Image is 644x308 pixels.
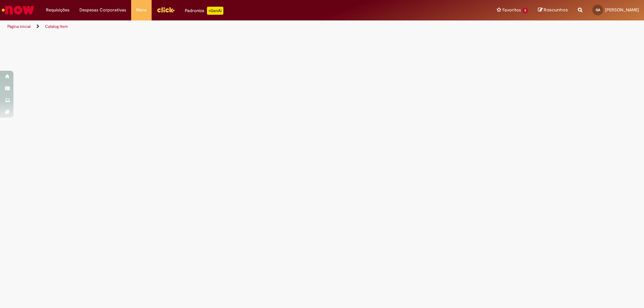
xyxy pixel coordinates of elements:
[544,7,568,13] span: Rascunhos
[502,7,521,13] span: Favoritos
[1,3,35,17] img: ServiceNow
[46,7,69,13] span: Requisições
[185,7,223,15] div: Padroniza
[157,5,175,15] img: click_logo_yellow_360x200.png
[605,7,639,13] span: [PERSON_NAME]
[136,7,147,13] span: More
[207,7,223,15] p: +GenAi
[538,7,568,13] a: Rascunhos
[45,24,68,29] a: Catalog Item
[79,7,126,13] span: Despesas Corporativas
[7,24,31,29] a: Página inicial
[5,20,424,33] ul: Trilhas de página
[522,8,528,13] span: 3
[596,8,600,12] span: GA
